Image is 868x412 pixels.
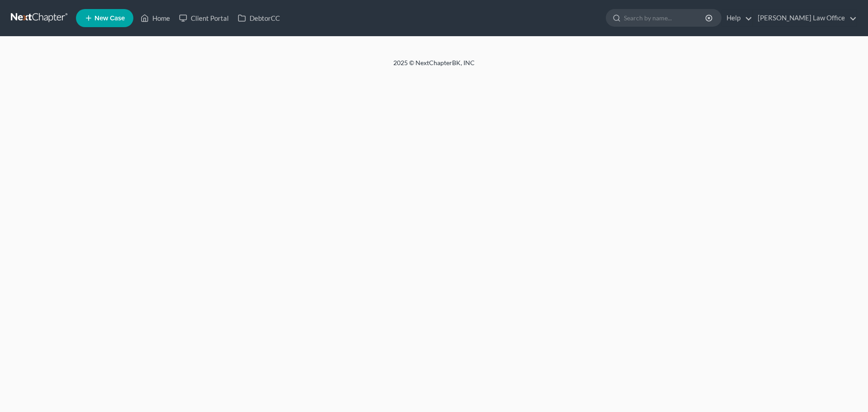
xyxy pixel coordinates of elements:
a: Home [136,10,175,26]
a: DebtorCC [233,10,284,26]
div: 2025 © NextChapterBK, INC [176,58,692,75]
a: Help [722,10,752,26]
span: New Case [94,15,125,22]
a: [PERSON_NAME] Law Office [753,10,857,26]
input: Search by name... [624,9,707,26]
a: Client Portal [175,10,233,26]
